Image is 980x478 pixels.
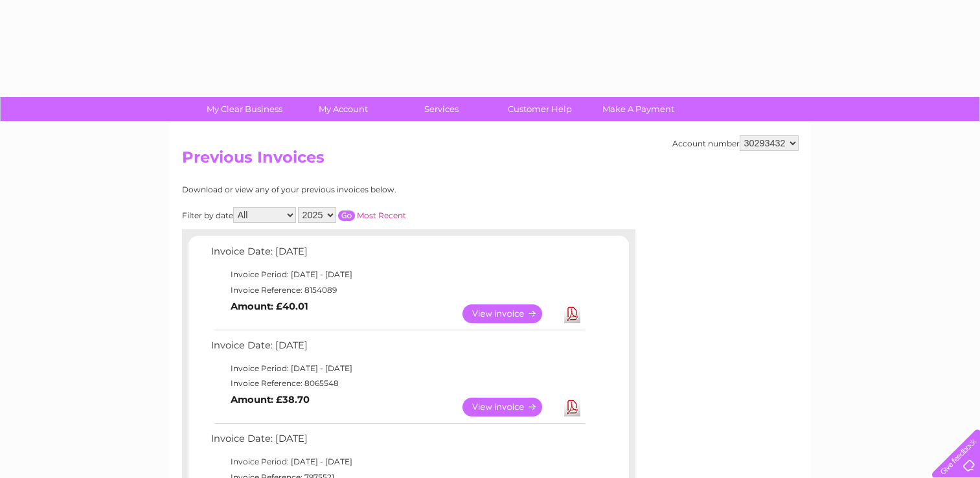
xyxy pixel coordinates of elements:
td: Invoice Date: [DATE] [208,430,587,454]
h2: Previous Invoices [182,148,799,173]
a: Download [564,304,580,323]
a: Most Recent [357,211,406,220]
td: Invoice Date: [DATE] [208,243,587,267]
a: My Account [290,97,396,121]
td: Invoice Reference: 8154089 [208,282,587,298]
a: Download [564,398,580,416]
div: Download or view any of your previous invoices below. [182,185,522,194]
div: Filter by date [182,207,522,223]
td: Invoice Reference: 8065548 [208,376,587,391]
td: Invoice Period: [DATE] - [DATE] [208,361,587,376]
a: Make A Payment [585,97,692,121]
b: Amount: £38.70 [231,394,310,405]
a: Services [388,97,495,121]
div: Account number [672,135,799,151]
a: View [462,398,558,416]
td: Invoice Date: [DATE] [208,337,587,361]
a: View [462,304,558,323]
a: Customer Help [486,97,593,121]
a: My Clear Business [191,97,298,121]
td: Invoice Period: [DATE] - [DATE] [208,454,587,470]
b: Amount: £40.01 [231,301,308,312]
td: Invoice Period: [DATE] - [DATE] [208,267,587,282]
